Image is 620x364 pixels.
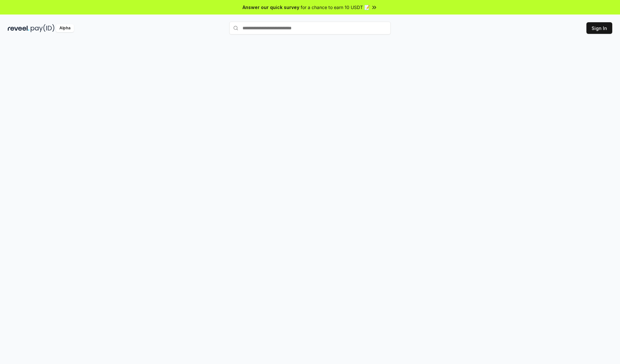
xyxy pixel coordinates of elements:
img: reveel_dark [8,24,29,32]
div: Alpha [56,24,74,32]
span: for a chance to earn 10 USDT 📝 [301,4,370,11]
span: Answer our quick survey [243,4,299,11]
img: pay_id [31,24,55,32]
button: Sign In [586,22,612,34]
